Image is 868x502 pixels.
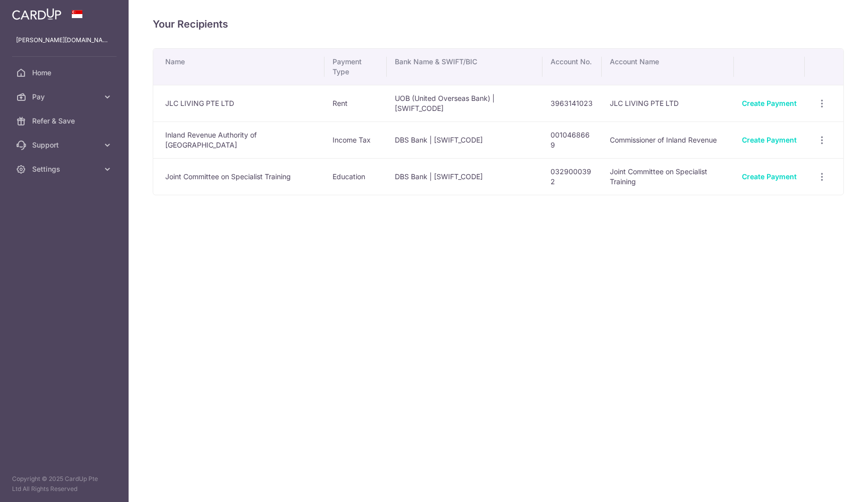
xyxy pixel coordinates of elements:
[153,158,324,195] td: Joint Committee on Specialist Training
[602,158,734,195] td: Joint Committee on Specialist Training
[32,164,98,174] span: Settings
[32,140,98,150] span: Support
[153,49,324,85] th: Name
[742,99,797,107] a: Create Payment
[153,16,844,32] h4: Your Recipients
[542,49,602,85] th: Account No.
[12,8,61,20] img: CardUp
[542,85,602,121] td: 3963141023
[602,85,734,121] td: JLC LIVING PTE LTD
[742,172,797,181] a: Create Payment
[602,49,734,85] th: Account Name
[153,85,324,121] td: JLC LIVING PTE LTD
[387,158,542,195] td: DBS Bank | [SWIFT_CODE]
[324,121,386,158] td: Income Tax
[324,85,386,121] td: Rent
[324,49,386,85] th: Payment Type
[602,121,734,158] td: Commissioner of Inland Revenue
[542,158,602,195] td: 0329000392
[387,49,542,85] th: Bank Name & SWIFT/BIC
[32,116,98,126] span: Refer & Save
[324,158,386,195] td: Education
[542,121,602,158] td: 0010468669
[16,35,113,45] p: [PERSON_NAME][DOMAIN_NAME][EMAIL_ADDRESS][PERSON_NAME][DOMAIN_NAME]
[387,121,542,158] td: DBS Bank | [SWIFT_CODE]
[742,136,797,144] a: Create Payment
[32,92,98,102] span: Pay
[387,85,542,121] td: UOB (United Overseas Bank) | [SWIFT_CODE]
[32,68,98,78] span: Home
[153,121,324,158] td: Inland Revenue Authority of [GEOGRAPHIC_DATA]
